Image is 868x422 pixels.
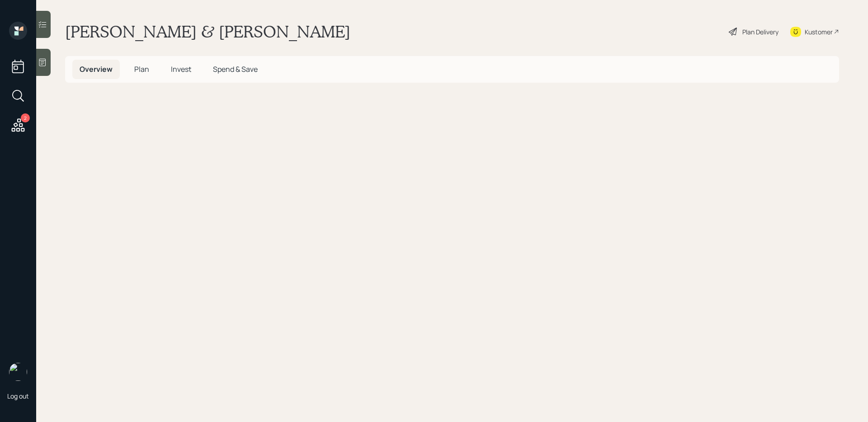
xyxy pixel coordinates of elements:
div: Plan Delivery [742,27,778,37]
div: Log out [7,392,29,400]
img: sami-boghos-headshot.png [9,363,27,381]
div: 2 [21,113,30,122]
span: Spend & Save [213,64,258,74]
h1: [PERSON_NAME] & [PERSON_NAME] [65,22,350,42]
span: Overview [80,64,113,74]
span: Invest [171,64,191,74]
span: Plan [134,64,149,74]
div: Kustomer [805,27,833,37]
